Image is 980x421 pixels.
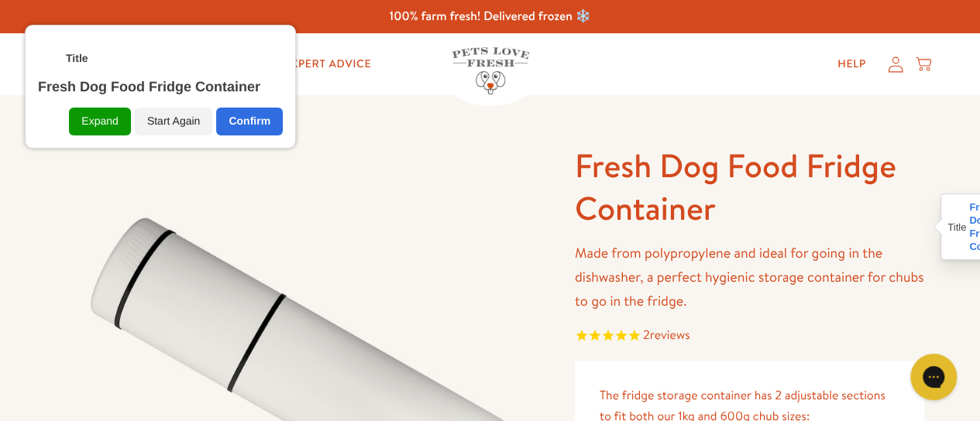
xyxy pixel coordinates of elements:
[69,108,130,135] div: Expand
[66,51,88,65] div: Title
[38,47,53,69] div: <
[643,327,690,344] span: 2 reviews
[825,49,879,80] a: Help
[575,241,924,313] p: Made from polypropylene and ideal for going in the dishwasher, a perfect hygienic storage contain...
[947,221,966,234] div: Title
[38,78,283,95] div: Fresh Dog Food Fridge Container
[650,327,690,344] span: reviews
[903,348,965,406] iframe: Gorgias live chat messenger
[272,49,383,80] a: Expert Advice
[216,108,283,135] div: Confirm
[135,108,213,135] div: Start Again
[452,47,529,94] img: Pets Love Fresh
[575,325,924,348] span: Rated 5.0 out of 5 stars 2 reviews
[575,145,924,229] h1: Fresh Dog Food Fridge Container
